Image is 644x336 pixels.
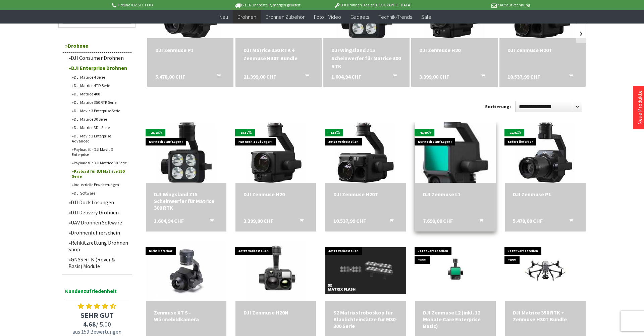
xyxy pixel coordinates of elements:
[515,122,576,183] img: DJI Zenmuse P1
[320,1,425,9] p: DJI Drohnen Dealer [GEOGRAPHIC_DATA]
[244,191,308,198] a: DJI Zenmuse H20 3.399,00 CHF In den Warenkorb
[423,191,488,198] div: DJI Zenmuse L1
[419,46,489,54] div: DJI Zenmuse H20
[333,191,398,198] a: DJI Zenmuse H20T 10.537,99 CHF In den Warenkorb
[156,122,216,183] img: DJI Wingsland Z15 Scheinwerfer für Matrice 300 RTK
[68,123,132,132] a: DJI Matrice 3D - Serie
[507,73,540,81] span: 10.537,99 CHF
[65,254,132,271] a: GNSS RTK (Rover & Basis) Module
[473,73,489,81] button: In den Warenkorb
[246,241,306,301] img: DJI Zenmuse H20N
[423,217,453,224] span: 7.699,00 CHF
[423,309,488,329] a: DJI Zenmuse L2 (inkl. 12 Monate Care Enterprise Basic) 14.041,96 CHF In den Warenkorb
[215,1,320,9] p: Bis 16 Uhr bestellt, morgen geliefert.
[244,217,273,224] span: 3.399,00 CHF
[68,159,132,167] a: Payload für DJI Matrice 30 Serie
[62,328,132,335] span: aus 159 Bewertungen
[309,10,346,24] a: Foto + Video
[419,46,489,54] a: DJI Zenmuse H20 3.399,00 CHF In den Warenkorb
[65,207,132,217] a: DJI Delivery Drohnen
[244,46,314,62] div: DJI Matrice 350 RTK + Zenmuse H30T Bundle
[68,145,132,159] a: Payload für DJI Mavic 3 Enterprise
[346,10,374,24] a: Gadgets
[68,180,132,189] a: Industrielle Erweiterungen
[415,248,496,294] img: DJI Zenmuse L2 (inkl. 12 Monate Care Enterprise Basic)
[419,73,449,81] span: 3.399,00 CHF
[237,13,256,20] span: Drohnen
[513,191,578,198] a: DJI Zenmuse P1 5.478,00 CHF In den Warenkorb
[154,191,219,211] a: DJI Wingsland Z15 Scheinwerfer für Matrice 300 RTK 1.604,94 CHF In den Warenkorb
[636,90,643,125] a: Neue Produkte
[513,309,578,323] div: DJI Matrice 350 RTK + Zenmuse H30T Bundle
[68,90,132,98] a: DJI Matrice 400
[423,309,488,329] div: DJI Zenmuse L2 (inkl. 12 Monate Care Enterprise Basic)
[154,191,219,211] div: DJI Wingsland Z15 Scheinwerfer für Matrice 300 RTK
[65,238,132,254] a: Rehkitzrettung Drohnen Shop
[333,191,398,198] div: DJI Zenmuse H20T
[505,245,586,296] img: DJI Matrice 350 RTK + Zenmuse H30T Bundle
[291,217,308,226] button: In den Warenkorb
[381,217,397,226] button: In den Warenkorb
[413,110,498,195] img: DJI Zenmuse L1
[65,217,132,227] a: UAV Drohnen Software
[83,320,96,328] span: 4.68
[62,39,132,53] a: Drohnen
[351,13,369,20] span: Gadgets
[333,309,398,329] a: S2 Matrixstroboskop für Blaulichteinsätze für M30-300 Serie 1.203,45 CHF In den Warenkorb
[155,46,225,54] div: DJI Zenmuse P1
[513,191,578,198] div: DJI Zenmuse P1
[68,132,132,145] a: DJI Mavic 2 Enterprise Advanced
[423,191,488,198] a: DJI Zenmuse L1 7.699,00 CHF In den Warenkorb
[219,13,228,20] span: Neu
[425,1,530,9] p: Kauf auf Rechnung
[297,73,313,81] button: In den Warenkorb
[561,73,577,81] button: In den Warenkorb
[155,73,185,81] span: 5.478,00 CHF
[331,73,361,81] span: 1.604,94 CHF
[507,46,578,54] div: DJI Zenmuse H20T
[62,310,132,320] span: SEHR GUT
[244,309,308,316] a: DJI Zenmuse H20N 14.653,22 CHF In den Warenkorb
[209,73,225,81] button: In den Warenkorb
[244,309,308,316] div: DJI Zenmuse H20N
[244,46,314,62] a: DJI Matrice 350 RTK + Zenmuse H30T Bundle 21.399,00 CHF In den Warenkorb
[331,46,401,70] div: DJI Wingsland Z15 Scheinwerfer für Matrice 300 RTK
[233,10,261,24] a: Drohnen
[202,217,218,226] button: In den Warenkorb
[417,10,436,24] a: Sale
[154,309,219,323] a: Zenmuse XT S - Wärmebildkamera 6.623,51 CHF
[68,73,132,81] a: DJI Matrice 4 Serie
[485,101,511,112] label: Sortierung:
[244,191,308,198] div: DJI Zenmuse H20
[154,309,219,323] div: Zenmuse XT S - Wärmebildkamera
[68,98,132,107] a: DJI Matrice 350 RTK Serie
[146,241,226,301] img: Zenmuse XT S - Wärmebildkamera
[65,53,132,63] a: DJI Consumer Drohnen
[244,73,276,81] span: 21.399,00 CHF
[561,217,577,226] button: In den Warenkorb
[261,10,309,24] a: Drohnen Zubehör
[65,63,132,73] a: DJI Enterprise Drohnen
[111,1,215,9] p: Hotline 032 511 11 03
[68,107,132,115] a: DJI Mavic 3 Enterprise Serie
[333,217,366,224] span: 10.537,99 CHF
[68,81,132,90] a: DJI Matrice 4TD Serie
[246,122,306,183] img: DJI Zenmuse H20
[507,46,578,54] a: DJI Zenmuse H20T 10.537,99 CHF In den Warenkorb
[333,309,398,329] div: S2 Matrixstroboskop für Blaulichteinsätze für M30-300 Serie
[266,13,305,20] span: Drohnen Zubehör
[325,247,406,294] img: S2 Matrixstroboskop für Blaulichteinsätze für M30-300 Serie
[65,227,132,238] a: Drohnenführerschein
[68,189,132,197] a: DJI Software
[378,13,412,20] span: Technik-Trends
[331,46,401,70] a: DJI Wingsland Z15 Scheinwerfer für Matrice 300 RTK 1.604,94 CHF In den Warenkorb
[62,320,132,328] span: / 5.00
[374,10,417,24] a: Technik-Trends
[65,197,132,207] a: DJI Dock Lösungen
[154,217,184,224] span: 1.604,94 CHF
[513,217,543,224] span: 5.478,00 CHF
[314,13,341,20] span: Foto + Video
[421,13,431,20] span: Sale
[155,46,225,54] a: DJI Zenmuse P1 5.478,00 CHF In den Warenkorb
[65,287,129,299] span: Kundenzufriedenheit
